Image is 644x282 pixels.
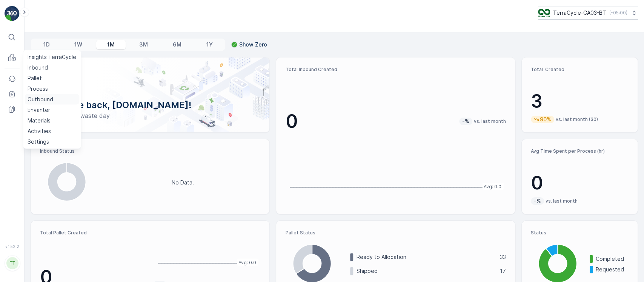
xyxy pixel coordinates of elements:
p: Shipped [356,267,495,275]
span: v 1.52.2 [5,244,20,249]
p: 1M [107,41,115,48]
p: ( -05:00 ) [609,10,627,16]
p: 3M [139,41,148,48]
p: Pallet Status [285,230,506,236]
p: 90% [539,116,552,123]
p: Completed [596,255,629,263]
p: Status [531,230,629,236]
p: Welcome back, [DOMAIN_NAME]! [43,99,257,111]
p: 1W [74,41,82,48]
p: Inbound Status [40,148,260,154]
button: TT [5,250,20,276]
p: -% [533,197,542,205]
p: Requested [596,266,629,273]
p: 1D [43,41,50,48]
p: TerraCycle-CA03-BT [553,9,606,17]
p: Show Zero [239,41,267,48]
p: vs. last month [546,198,578,204]
p: 0 [285,110,298,133]
p: Total Created [531,67,629,73]
p: Total Inbound Created [285,67,506,73]
button: TerraCycle-CA03-BT(-05:00) [538,6,638,20]
div: TT [6,257,18,269]
p: 6M [173,41,181,48]
p: Avg Time Spent per Process (hr) [531,148,629,154]
p: Total Pallet Created [40,230,147,236]
p: No Data. [172,179,194,186]
p: 1Y [206,41,212,48]
p: 33 [500,253,506,261]
img: TC_8rdWMmT.png [538,9,550,17]
p: 0 [531,172,629,194]
p: -% [461,118,470,125]
p: vs. last month [474,118,506,124]
p: Ready to Allocation [356,253,495,261]
p: 3 [531,90,629,113]
p: 17 [500,267,506,275]
img: logo [5,6,20,21]
p: Have a zero-waste day [43,111,257,120]
p: vs. last month (30) [556,116,598,122]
